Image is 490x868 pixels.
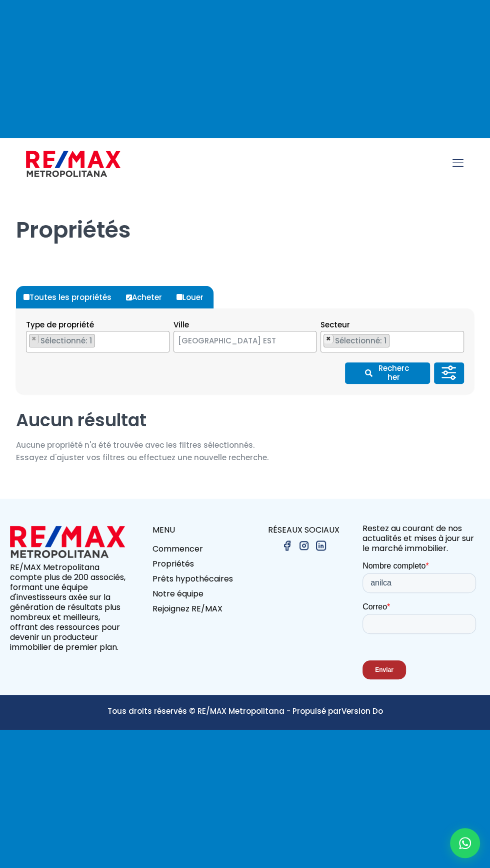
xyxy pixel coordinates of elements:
[126,294,132,300] input: Acheter
[107,706,341,716] font: Tous droits réservés © RE/MAX Metropolitana - Propulsé par
[452,334,458,344] button: Supprimer tous les éléments
[281,540,293,552] img: facebook.png
[29,334,95,347] li: DOMAINE
[378,363,409,382] font: Rechercher
[182,292,203,302] font: Louer
[152,524,175,536] font: MENU
[132,292,162,302] font: Acheter
[152,559,245,574] a: Propriétés
[341,706,383,716] a: Version Do
[152,543,203,555] font: Commencer
[173,331,317,352] span: SAINT-DOMINGUE EST
[152,589,245,604] a: Notre équipe
[335,335,386,346] font: Sélectionné: 1
[31,333,36,344] font: ×
[178,335,276,346] font: [GEOGRAPHIC_DATA] EST
[323,334,389,347] li: ÂME ROSE I
[152,574,245,589] a: Prêts hypothécaires
[26,149,120,179] img: Logo de Remax Metropolitan
[26,331,32,353] textarea: Recherche
[26,319,94,330] font: Type de propriété
[321,331,326,353] textarea: Recherche
[176,294,182,300] input: Louer
[158,334,164,344] button: Supprimer tous les éléments
[345,362,430,384] button: Rechercher
[453,333,458,344] font: ×
[320,319,350,330] font: Secteur
[268,524,339,536] font: RÉSEAUX SOCIAUX
[326,333,331,344] font: ×
[152,544,245,559] a: Commencer
[23,294,29,300] input: Toutes les propriétés
[16,452,268,463] font: Essayez d'ajuster vos filtres ou effectuez une nouvelle recherche.
[158,333,163,344] font: ×
[26,138,120,188] a: RE/MAX Metropolitana
[16,214,131,246] font: Propriétés
[362,523,474,554] font: Restez au courant de nos actualités et mises à jour sur le marché immobilier.
[324,334,333,343] button: Supprimer l'élément
[40,335,92,346] font: Sélectionné: 1
[315,540,327,552] img: linkedin.png
[152,604,245,619] a: Rejoignez RE/MAX
[152,573,233,584] font: Prêts hypothécaires
[291,334,306,350] button: Supprimer tous les éléments
[16,408,146,432] font: Aucun résultat
[10,562,125,653] font: RE/MAX Metropolitana compte plus de 200 associés, formant une équipe d'investisseurs axée sur la ...
[10,524,125,560] img: Logo de Remax Metropolitana
[173,319,189,330] font: Ville
[449,155,466,172] a: menu mobile
[29,334,39,343] button: Supprimer l'élément
[152,588,203,599] font: Notre équipe
[152,558,194,570] font: Propriétés
[16,440,254,450] font: Aucune propriété n'a été trouvée avec les filtres sélectionnés.
[362,561,480,688] iframe: Formulaire 0
[301,336,306,347] font: ×
[152,603,222,614] font: Rejoignez RE/MAX
[298,540,310,552] img: instagram.png
[29,292,111,302] font: Toutes les propriétés
[174,334,291,348] span: SAINT-DOMINGUE EST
